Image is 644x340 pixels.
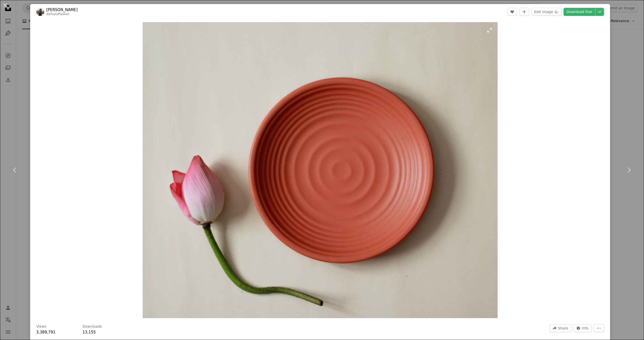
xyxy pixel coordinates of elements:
button: Add to Collection [519,8,529,16]
a: [PERSON_NAME] [46,7,78,12]
h3: Views [36,324,47,329]
button: Share this image [549,324,571,332]
span: 3,389,791 [36,330,55,334]
span: 13,155 [83,330,96,334]
img: Go to Meghna R's profile [36,8,44,16]
a: Download free [563,8,595,16]
span: Info [582,324,589,332]
button: Choose download size [595,8,604,16]
h3: Downloads [83,324,102,329]
img: pink and white flower bud beside round red round plate [143,22,498,318]
button: Edit image [531,8,561,16]
a: darkandflawed [46,12,69,16]
button: More Actions [593,324,604,332]
button: Like [507,8,517,16]
button: Stats about this image [573,324,592,332]
button: Zoom in on this image [143,22,498,318]
span: Share [558,324,568,332]
a: Next [614,146,644,194]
